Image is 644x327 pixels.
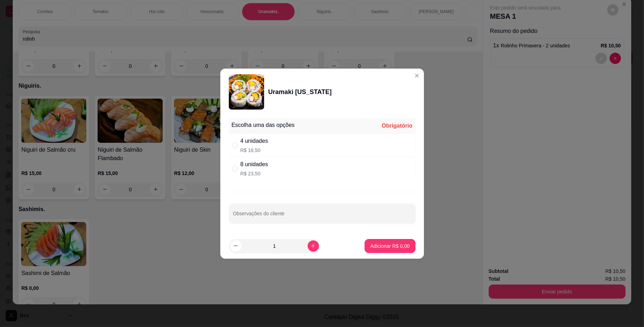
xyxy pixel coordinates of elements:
div: 8 unidades [240,160,268,169]
button: Close [411,70,423,81]
button: Adicionar R$ 0,00 [365,239,415,253]
div: Obrigatório [382,122,412,130]
div: 4 unidades [240,137,268,145]
p: Adicionar R$ 0,00 [370,243,410,250]
p: R$ 23,50 [240,170,268,177]
div: Uramaki [US_STATE] [268,87,332,97]
p: R$ 16,50 [240,147,268,154]
img: product-image [229,74,264,110]
div: Escolha uma das opções [232,121,295,129]
button: decrease-product-quantity [230,240,242,252]
input: Observações do cliente [233,213,411,220]
button: increase-product-quantity [308,240,319,252]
